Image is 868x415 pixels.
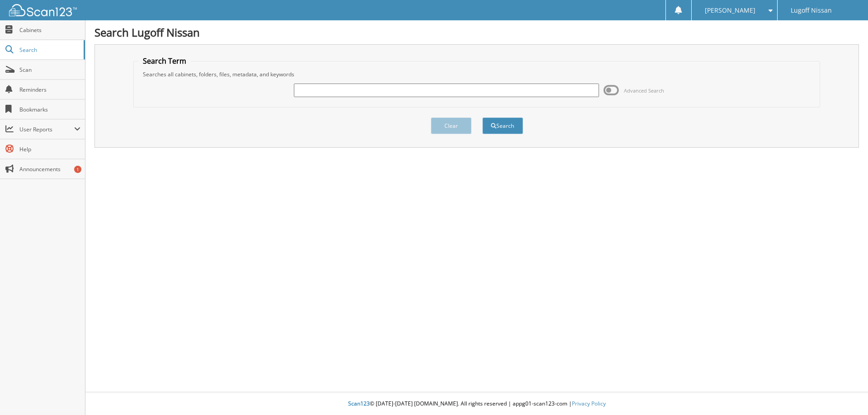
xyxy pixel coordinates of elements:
span: [PERSON_NAME] [705,8,755,13]
img: scan123-logo-white.svg [9,4,77,16]
span: Lugoff Nissan [791,8,832,13]
a: Privacy Policy [572,400,606,407]
span: Cabinets [19,26,80,34]
span: Announcements [19,165,80,173]
span: Help [19,145,80,153]
button: Search [482,117,523,134]
span: Reminders [19,86,80,93]
button: Clear [431,117,472,134]
h1: Search Lugoff Nissan [94,25,859,40]
span: Scan123 [348,400,370,407]
span: Bookmarks [19,106,80,113]
span: Search [19,46,79,54]
div: 1 [74,166,81,173]
span: Advanced Search [624,87,664,94]
span: Scan [19,66,80,74]
legend: Search Term [138,56,191,66]
div: Searches all cabinets, folders, files, metadata, and keywords [138,70,816,78]
iframe: Chat Widget [823,372,868,415]
div: © [DATE]-[DATE] [DOMAIN_NAME]. All rights reserved | appg01-scan123-com | [85,393,868,415]
span: User Reports [19,126,74,133]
